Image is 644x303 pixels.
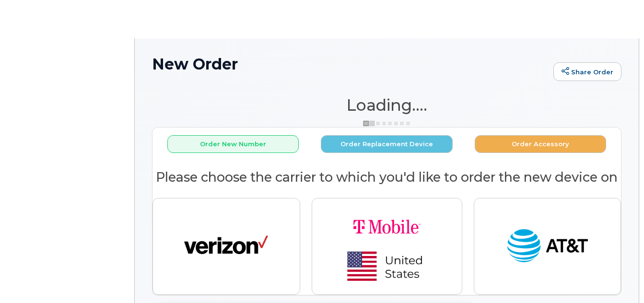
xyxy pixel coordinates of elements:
[152,96,621,114] h1: Loading....
[184,225,268,268] img: verizon-ab2890fd1dd4a6c9cf5f392cd2db4626a3dae38ee8226e09bcb5c993c4c79f81.png
[553,62,621,82] a: Share Order
[475,135,606,153] button: Order Accessory
[363,120,411,127] img: ajax-loader-3a6953c30dc77f0bf724df975f13086db4f4c1262e45940f03d1251963f1bf2e.gif
[152,56,549,72] h1: New Order
[505,225,589,268] img: at_t-fb3d24644a45acc70fc72cc47ce214d34099dfd970ee3ae2334e4251f9d920fd.png
[321,135,452,153] button: Order Replacement Device
[152,170,621,185] h2: Please choose the carrier to which you'd like to order the new device on
[167,135,299,153] button: Order New Number
[320,206,454,287] img: t-mobile-78392d334a420d5b7f0e63d4fa81f6287a21d394dc80d677554bb55bbab1186f.png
